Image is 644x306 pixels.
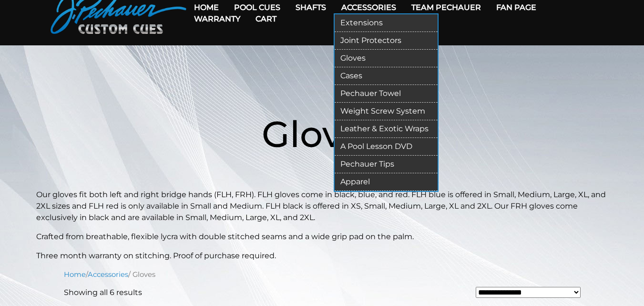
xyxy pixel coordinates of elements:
[248,7,284,31] a: Cart
[64,287,142,298] p: Showing all 6 results
[335,85,438,103] a: Pechauer Towel
[64,269,581,280] nav: Breadcrumb
[476,287,581,298] select: Shop order
[36,231,608,243] p: Crafted from breathable, flexible lycra with double stitched seams and a wide grip pad on the palm.
[335,103,438,120] a: Weight Screw System
[335,67,438,85] a: Cases
[88,270,128,279] a: Accessories
[335,138,438,156] a: A Pool Lesson DVD
[335,173,438,191] a: Apparel
[186,7,248,31] a: Warranty
[335,14,438,32] a: Extensions
[64,270,86,279] a: Home
[335,50,438,67] a: Gloves
[335,32,438,50] a: Joint Protectors
[335,120,438,138] a: Leather & Exotic Wraps
[335,156,438,173] a: Pechauer Tips
[36,189,608,223] p: Our gloves fit both left and right bridge hands (FLH, FRH). FLH gloves come in black, blue, and r...
[262,112,382,156] span: Gloves
[36,250,608,262] p: Three month warranty on stitching. Proof of purchase required.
